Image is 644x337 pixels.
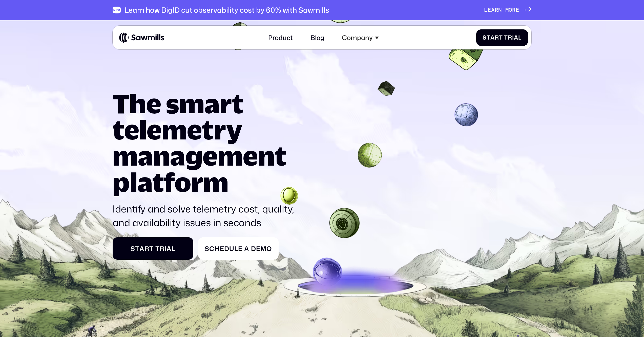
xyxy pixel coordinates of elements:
[139,245,144,253] span: a
[260,245,266,253] span: m
[155,245,160,253] span: T
[160,245,164,253] span: r
[238,245,242,253] span: e
[144,245,149,253] span: r
[306,29,329,46] a: Blog
[512,7,516,13] span: r
[512,34,514,41] span: i
[149,245,154,253] span: t
[342,34,373,42] div: Company
[266,245,272,253] span: o
[205,245,209,253] span: S
[198,237,279,260] a: ScheduleaDemo
[499,34,503,41] span: t
[476,29,528,46] a: StartTrial
[508,34,512,41] span: r
[125,6,329,14] div: Learn how BigID cut observability cost by 60% with Sawmills
[251,245,256,253] span: D
[483,34,487,41] span: S
[131,245,135,253] span: S
[518,34,522,41] span: l
[113,237,193,260] a: StartTrial
[505,7,509,13] span: m
[113,202,299,229] p: Identify and solve telemetry cost, quality, and availability issues in seconds
[164,245,167,253] span: i
[484,7,488,13] span: L
[263,29,298,46] a: Product
[516,7,519,13] span: e
[234,245,238,253] span: l
[337,29,384,46] div: Company
[491,7,495,13] span: a
[229,245,234,253] span: u
[495,7,498,13] span: r
[495,34,499,41] span: r
[224,245,229,253] span: d
[244,245,249,253] span: a
[215,245,220,253] span: h
[509,7,512,13] span: o
[514,34,518,41] span: a
[135,245,139,253] span: t
[256,245,260,253] span: e
[209,245,215,253] span: c
[488,7,491,13] span: e
[490,34,495,41] span: a
[167,245,172,253] span: a
[487,34,490,41] span: t
[172,245,175,253] span: l
[113,90,299,195] h1: The smart telemetry management platform
[498,7,502,13] span: n
[484,7,531,13] a: Learnmore
[504,34,508,41] span: T
[220,245,224,253] span: e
